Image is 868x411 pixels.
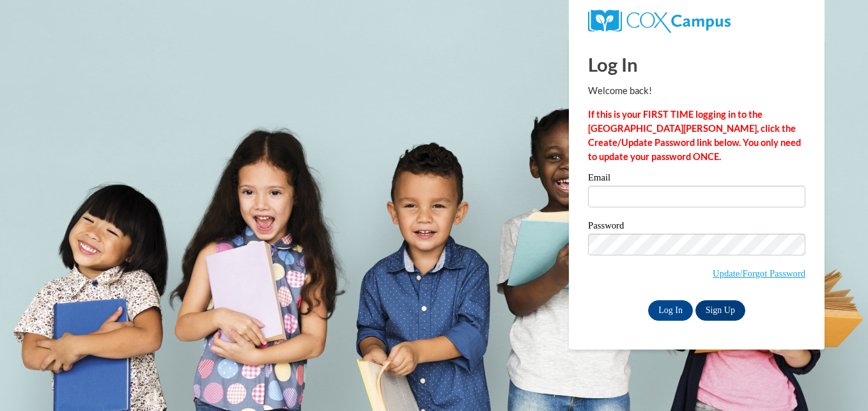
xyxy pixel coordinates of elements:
[588,10,731,33] img: COX Campus
[588,221,805,234] label: Password
[588,51,805,77] h1: Log In
[588,109,801,162] strong: If this is your FIRST TIME logging in to the [GEOGRAPHIC_DATA][PERSON_NAME], click the Create/Upd...
[588,173,805,186] label: Email
[695,300,745,321] a: Sign Up
[713,268,805,278] a: Update/Forgot Password
[588,15,731,26] a: COX Campus
[648,300,693,321] input: Log In
[588,84,805,98] p: Welcome back!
